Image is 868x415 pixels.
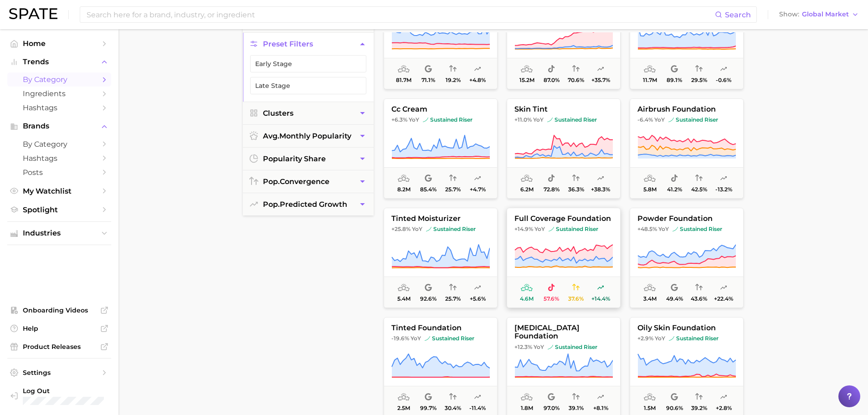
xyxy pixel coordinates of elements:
[7,226,111,240] button: Industries
[474,282,481,293] span: popularity predicted growth: Uncertain
[474,64,481,75] span: popularity predicted growth: Likely
[263,177,329,186] span: convergence
[630,215,743,223] span: powder foundation
[397,186,410,193] span: 8.2m
[23,89,96,98] span: Ingredients
[630,98,744,199] button: airbrush foundation-6.4% YoYsustained risersustained riser5.8m41.2%42.5%-13.2%
[572,173,580,184] span: popularity convergence: Low Convergence
[507,105,620,113] span: skin tint
[520,296,534,302] span: 4.6m
[445,186,461,193] span: 25.7%
[7,151,111,165] a: Hashtags
[514,343,532,350] span: +12.3%
[469,186,485,193] span: +4.7%
[398,64,410,75] span: average monthly popularity: Very High Popularity
[521,173,533,184] span: average monthly popularity: High Popularity
[474,173,481,184] span: popularity predicted growth: Uncertain
[250,77,366,94] button: Late Stage
[398,173,410,184] span: average monthly popularity: High Popularity
[445,77,460,83] span: 19.2%
[630,208,744,308] button: powder foundation+48.5% YoYsustained risersustained riser3.4m49.4%43.6%+22.4%
[7,101,111,115] a: Hashtags
[425,173,432,184] span: popularity share: Google
[644,64,656,75] span: average monthly popularity: High Popularity
[250,55,366,72] button: Early Stage
[597,64,604,75] span: popularity predicted growth: Very Likely
[668,117,674,123] img: sustained riser
[667,77,682,83] span: 89.1%
[7,322,111,335] a: Help
[644,282,656,293] span: average monthly popularity: Medium Popularity
[23,168,96,177] span: Posts
[548,343,597,351] span: sustained riser
[23,387,104,395] span: Log Out
[243,125,374,147] button: avg.monthly popularity
[802,12,849,17] span: Global Market
[7,137,111,151] a: by Category
[23,103,96,112] span: Hashtags
[425,282,432,293] span: popularity share: Google
[572,392,580,403] span: popularity convergence: Low Convergence
[7,203,111,217] a: Spotlight
[9,8,57,19] img: SPATE
[426,225,476,233] span: sustained riser
[7,55,111,69] button: Trends
[263,154,326,163] span: popularity share
[568,77,584,83] span: 70.6%
[667,186,682,193] span: 41.2%
[534,343,544,351] span: YoY
[396,77,411,83] span: 81.7m
[644,392,656,403] span: average monthly popularity: Medium Popularity
[263,132,351,140] span: monthly popularity
[449,64,457,75] span: popularity convergence: Very Low Convergence
[391,335,409,342] span: -19.6%
[695,173,703,184] span: popularity convergence: Medium Convergence
[654,116,665,123] span: YoY
[520,405,533,411] span: 1.8m
[243,102,374,124] button: Clusters
[715,405,731,411] span: +2.8%
[420,296,437,302] span: 92.6%
[597,282,604,293] span: popularity predicted growth: Very Likely
[243,148,374,170] button: popularity share
[425,336,430,341] img: sustained riser
[547,117,553,123] img: sustained riser
[714,296,733,302] span: +22.4%
[644,405,656,411] span: 1.5m
[534,225,545,233] span: YoY
[671,282,678,293] span: popularity share: Google
[695,392,703,403] span: popularity convergence: Low Convergence
[544,296,559,302] span: 57.6%
[671,392,678,403] span: popularity share: Google
[391,225,411,232] span: +25.8%
[23,39,96,48] span: Home
[671,64,678,75] span: popularity share: Google
[548,64,555,75] span: popularity share: TikTok
[449,392,457,403] span: popularity convergence: Low Convergence
[23,122,96,130] span: Brands
[716,77,731,83] span: -0.6%
[514,116,532,123] span: +11.0%
[593,405,608,411] span: +8.1%
[507,208,621,308] button: full coverage foundation+14.9% YoYsustained risersustained riser4.6m57.6%37.6%+14.4%
[630,324,743,332] span: oily skin foundation
[521,282,533,293] span: average monthly popularity: High Popularity
[243,170,374,193] button: pop.convergence
[7,119,111,133] button: Brands
[425,335,474,342] span: sustained riser
[695,64,703,75] span: popularity convergence: Low Convergence
[243,193,374,215] button: pop.predicted growth
[568,296,584,302] span: 37.6%
[23,369,96,377] span: Settings
[23,154,96,163] span: Hashtags
[449,173,457,184] span: popularity convergence: Low Convergence
[7,87,111,101] a: Ingredients
[425,64,432,75] span: popularity share: Google
[671,173,678,184] span: popularity share: TikTok
[7,36,111,51] a: Home
[7,303,111,317] a: Onboarding Videos
[384,324,497,332] span: tinted foundation
[520,186,533,193] span: 6.2m
[548,282,555,293] span: popularity share: TikTok
[384,98,498,199] button: cc cream+6.3% YoYsustained risersustained riser8.2m85.4%25.7%+4.7%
